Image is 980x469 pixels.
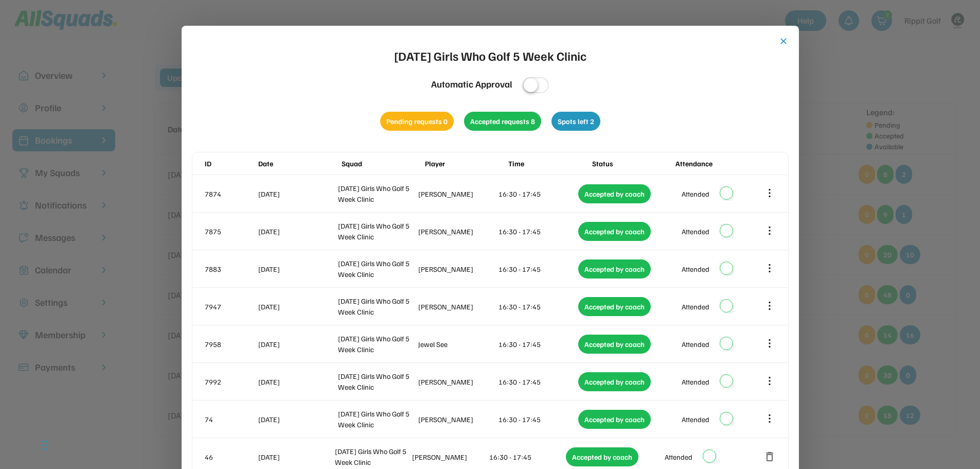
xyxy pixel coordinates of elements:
div: Accepted by coach [566,447,638,466]
div: Accepted requests 8 [464,112,541,131]
div: [DATE] Girls Who Golf 5 Week Clinic [338,183,416,204]
div: [DATE] [258,339,336,350]
div: [PERSON_NAME] [412,451,487,462]
div: [DATE] [258,376,336,387]
div: 7874 [205,188,256,199]
div: 16:30 - 17:45 [498,376,577,387]
div: 7947 [205,301,256,312]
div: Attendance [675,158,757,169]
div: [DATE] [258,301,336,312]
div: [DATE] Girls Who Golf 5 Week Clinic [338,220,416,242]
div: [DATE] [258,188,336,199]
div: [DATE] Girls Who Golf 5 Week Clinic [335,446,410,467]
div: [PERSON_NAME] [418,301,496,312]
div: [DATE] Girls Who Golf 5 Week Clinic [394,46,586,65]
div: Pending requests 0 [380,112,454,131]
div: Accepted by coach [578,297,651,316]
div: 16:30 - 17:45 [498,188,577,199]
div: 16:30 - 17:45 [498,339,577,350]
div: 7883 [205,264,256,274]
div: [DATE] Girls Who Golf 5 Week Clinic [338,371,416,392]
div: ID [205,158,256,169]
div: 16:30 - 17:45 [498,301,577,312]
div: [PERSON_NAME] [418,226,496,237]
div: [DATE] [258,226,336,237]
div: Automatic Approval [431,77,512,91]
div: 7958 [205,339,256,350]
div: [DATE] Girls Who Golf 5 Week Clinic [338,296,416,317]
div: Status [592,158,673,169]
div: [DATE] [258,451,333,462]
div: Time [508,158,590,169]
div: Attended [682,376,709,387]
div: Attended [682,301,709,312]
div: Attended [682,188,709,199]
div: [PERSON_NAME] [418,264,496,274]
div: Attended [682,264,709,274]
div: Attended [665,451,692,462]
div: Accepted by coach [578,410,651,429]
div: [DATE] Girls Who Golf 5 Week Clinic [338,408,416,430]
div: Squad [342,158,423,169]
div: 16:30 - 17:45 [498,414,577,425]
div: [DATE] [258,264,336,274]
div: [DATE] Girls Who Golf 5 Week Clinic [338,333,416,355]
div: Accepted by coach [578,222,651,241]
div: Accepted by coach [578,372,651,391]
div: Spots left 2 [551,112,600,131]
div: [DATE] [258,414,336,425]
div: Date [258,158,340,169]
div: [PERSON_NAME] [418,188,496,199]
div: Accepted by coach [578,335,651,354]
div: Attended [682,339,709,350]
div: Accepted by coach [578,184,651,203]
div: [PERSON_NAME] [418,376,496,387]
div: Attended [682,226,709,237]
div: 16:30 - 17:45 [489,451,564,462]
div: [DATE] Girls Who Golf 5 Week Clinic [338,258,416,280]
div: Accepted by coach [578,259,651,279]
button: delete [763,450,776,463]
div: [PERSON_NAME] [418,414,496,425]
div: Attended [682,414,709,425]
div: Jewel See [418,339,496,350]
div: 7875 [205,226,256,237]
div: 16:30 - 17:45 [498,226,577,237]
div: 16:30 - 17:45 [498,264,577,274]
button: close [778,36,789,46]
div: Player [425,158,506,169]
